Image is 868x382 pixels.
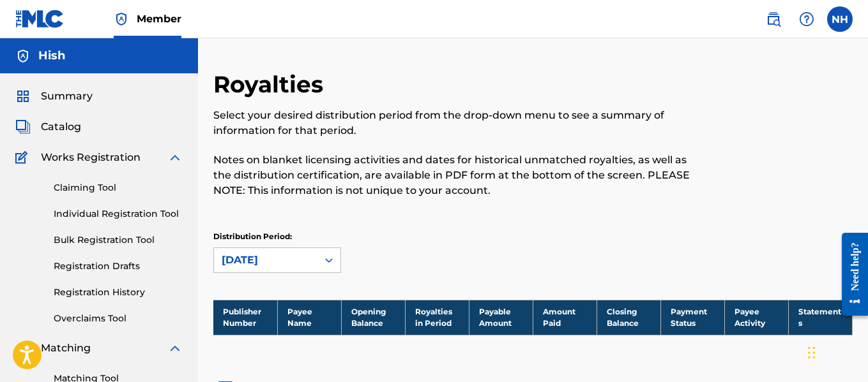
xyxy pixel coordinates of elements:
th: Amount Paid [533,300,597,335]
div: [DATE] [222,253,310,268]
img: expand [167,341,183,356]
div: User Menu [827,6,853,32]
a: Individual Registration Tool [54,207,183,221]
img: Accounts [15,48,31,64]
a: Overclaims Tool [54,312,183,325]
a: Registration History [54,286,183,299]
span: Summary [41,89,93,104]
img: search [766,11,781,27]
span: Catalog [41,119,81,135]
th: Payable Amount [469,300,533,335]
img: MLC Logo [15,10,65,28]
img: help [799,11,814,27]
img: Top Rightsholder [114,11,129,27]
h2: Royalties [213,70,330,99]
p: Distribution Period: [213,231,341,242]
span: Member [137,11,181,26]
th: Statements [788,300,852,335]
a: CatalogCatalog [15,119,81,135]
p: Notes on blanket licensing activities and dates for historical unmatched royalties, as well as th... [213,152,706,198]
a: SummarySummary [15,89,93,104]
a: Bulk Registration Tool [54,233,183,247]
th: Payment Status [660,300,724,335]
h5: Hish [38,48,65,63]
th: Closing Balance [597,300,660,335]
th: Payee Name [277,300,341,335]
img: Matching [15,341,31,356]
img: Summary [15,89,31,104]
span: Works Registration [41,150,141,165]
th: Publisher Number [213,300,277,335]
iframe: Resource Center [832,223,868,326]
th: Opening Balance [341,300,405,335]
th: Royalties in Period [405,300,469,335]
span: Matching [41,341,91,356]
a: Public Search [761,6,786,32]
th: Payee Activity [724,300,788,335]
a: Claiming Tool [54,181,183,195]
p: Select your desired distribution period from the drop-down menu to see a summary of information f... [213,108,706,138]
div: Help [794,6,819,32]
img: Works Registration [15,150,32,165]
iframe: Chat Widget [804,321,868,382]
div: Drag [808,334,816,372]
a: Registration Drafts [54,260,183,273]
img: expand [167,150,183,165]
img: Catalog [15,119,31,135]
